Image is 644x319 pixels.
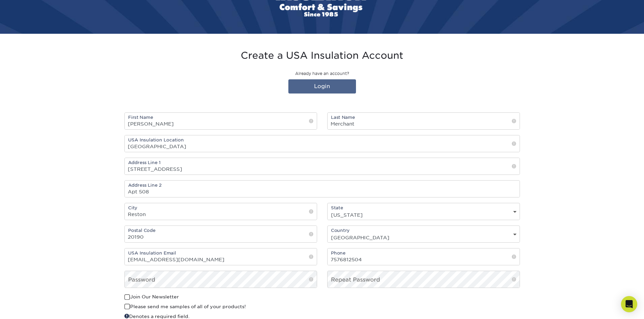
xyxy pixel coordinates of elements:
[288,79,356,94] a: Login
[124,303,246,310] label: Please send me samples of all of your products!
[124,71,520,77] p: Already have an account?
[417,293,508,317] iframe: reCAPTCHA
[621,296,637,312] div: Open Intercom Messenger
[124,50,520,61] h3: Create a USA Insulation Account
[124,293,179,300] label: Join Our Newsletter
